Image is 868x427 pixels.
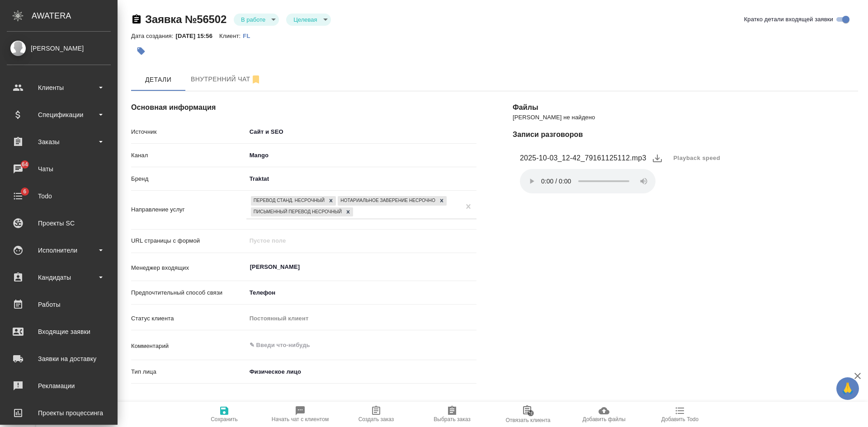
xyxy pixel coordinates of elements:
[243,33,257,39] p: FL
[250,74,261,85] svg: Отписаться
[513,129,858,140] h4: Записи разговоров
[131,314,246,323] p: Статус клиента
[262,402,338,427] button: Начать чат с клиентом
[840,379,855,398] span: 🙏
[246,364,400,380] div: Физическое лицо
[234,14,279,26] div: В работе
[7,406,111,420] div: Проекты процессинга
[251,196,326,206] div: Перевод станд. несрочный
[668,148,726,168] button: Playback
[2,375,115,397] a: Рекламации
[7,325,111,338] div: Входящие заявки
[131,263,246,272] p: Менеджер входящих
[32,7,118,25] div: AWATERA
[7,135,111,149] div: Заказы
[131,174,246,183] p: Бренд
[2,293,115,316] a: Работы
[2,402,115,424] a: Проекты процессинга
[513,113,858,122] p: [PERSON_NAME] не найдено
[434,416,470,422] span: Выбрать заказ
[414,402,490,427] button: Выбрать заказ
[744,15,833,24] span: Кратко детали входящей заявки
[175,33,219,39] p: [DATE] 15:56
[7,189,111,203] div: Todo
[582,416,625,422] span: Добавить файлы
[836,377,859,400] button: 🙏
[7,379,111,393] div: Рекламации
[472,266,473,268] button: Open
[243,32,257,39] a: FL
[7,43,111,53] div: [PERSON_NAME]
[219,33,243,39] p: Клиент:
[2,347,115,370] a: Заявки на доставку
[566,402,642,427] button: Добавить файлы
[2,185,115,207] a: 6Todo
[7,352,111,366] div: Заявки на доставку
[7,108,111,122] div: Спецификации
[186,402,262,427] button: Сохранить
[246,124,476,140] div: Сайт и SEO
[2,320,115,343] a: Входящие заявки
[131,127,246,136] p: Источник
[2,158,115,180] a: 64Чаты
[131,33,175,39] p: Дата создания:
[145,13,226,25] a: Заявка №56502
[246,285,476,300] div: Телефон
[674,154,721,163] span: Playback speed
[259,398,281,420] button: Удалить
[246,171,476,187] div: Traktat
[7,298,111,311] div: Работы
[642,402,718,427] button: Добавить Todo
[16,160,33,169] span: 64
[338,402,414,427] button: Создать заказ
[661,416,698,422] span: Добавить Todo
[131,236,246,245] p: URL страницы с формой
[359,416,394,422] span: Создать заказ
[246,234,476,247] input: Пустое поле
[131,342,246,351] p: Комментарий
[131,205,246,214] p: Направление услуг
[506,417,551,423] span: Отвязать клиента
[7,244,111,257] div: Исполнители
[131,102,476,113] h4: Основная информация
[131,41,151,61] button: Добавить тэг
[513,102,858,113] h4: Файлы
[238,16,268,23] button: В работе
[191,74,261,85] span: Внутренний чат
[490,402,566,427] button: Отвязать клиента
[520,169,656,193] audio: Ваш браузер не поддерживает элемент .
[211,416,238,422] span: Сохранить
[18,187,32,196] span: 6
[137,74,180,85] span: Детали
[235,398,257,420] button: Редактировать
[7,271,111,284] div: Кандидаты
[7,162,111,176] div: Чаты
[131,151,246,160] p: Канал
[2,212,115,235] a: Проекты SC
[338,196,437,206] div: Нотариальное заверение несрочно
[131,14,142,25] button: Скопировать ссылку
[272,416,329,422] span: Начать чат с клиентом
[131,367,246,376] p: Тип лица
[246,311,476,326] div: Постоянный клиент
[7,81,111,94] div: Клиенты
[286,14,330,26] div: В работе
[246,148,476,163] div: Mango
[131,288,246,297] p: Предпочтительный способ связи
[520,153,646,164] figcaption: 2025-10-03_12-42_79161125112.mp3
[251,207,344,217] div: Письменный перевод несрочный
[291,16,320,23] button: Целевая
[646,147,668,169] button: download
[7,216,111,230] div: Проекты SC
